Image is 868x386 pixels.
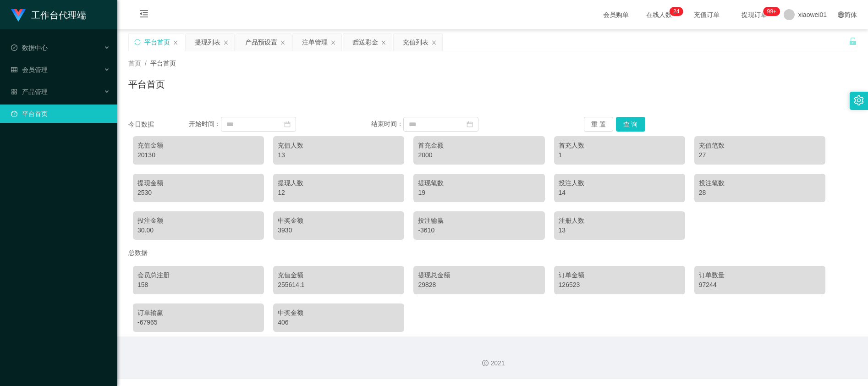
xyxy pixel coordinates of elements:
div: 平台首页 [144,33,170,51]
div: 406 [278,318,400,327]
div: 126523 [559,280,681,290]
div: 1 [559,150,681,160]
div: 提现人数 [278,178,400,188]
i: 图标: close [280,40,286,45]
div: 赠送彩金 [352,33,378,51]
span: / [145,60,147,67]
i: 图标: close [431,40,437,45]
div: 投注金额 [137,216,259,226]
div: 13 [278,150,400,160]
i: 图标: table [11,66,17,73]
i: 图标: global [838,11,844,18]
button: 查 询 [616,117,645,132]
div: 19 [418,188,540,198]
a: 图标: dashboard平台首页 [11,105,110,123]
div: 充值人数 [278,141,400,150]
span: 会员管理 [11,66,48,73]
span: 结束时间： [371,120,403,127]
div: 中奖金额 [278,308,400,318]
div: 中奖金额 [278,216,400,226]
div: 12 [278,188,400,198]
div: 充值列表 [403,33,429,51]
div: 提现笔数 [418,178,540,188]
div: 充值金额 [278,270,400,280]
div: 97244 [699,280,821,290]
i: 图标: menu-fold [128,0,159,30]
i: 图标: close [381,40,386,45]
sup: 24 [670,7,683,16]
p: 2 [673,7,676,16]
div: 2000 [418,150,540,160]
i: 图标: appstore-o [11,88,17,95]
div: 会员总注册 [137,270,259,280]
div: 注册人数 [559,216,681,226]
div: 14 [559,188,681,198]
div: 投注人数 [559,178,681,188]
div: 充值笔数 [699,141,821,150]
span: 提现订单 [737,11,772,18]
p: 4 [676,7,680,16]
div: 提现总金额 [418,270,540,280]
i: 图标: close [223,40,229,45]
i: 图标: unlock [849,37,857,45]
span: 平台首页 [150,60,176,67]
div: 20130 [137,150,259,160]
span: 在线人数 [642,11,676,18]
span: 首页 [128,60,141,67]
i: 图标: calendar [284,121,291,127]
div: -67965 [137,318,259,327]
span: 开始时间： [189,120,221,127]
div: 3930 [278,226,400,235]
div: 提现列表 [195,33,220,51]
sup: 999 [764,7,780,16]
div: 订单数量 [699,270,821,280]
i: 图标: close [173,40,178,45]
div: 总数据 [128,244,857,261]
div: 今日数据 [128,120,189,129]
i: 图标: sync [134,39,141,45]
i: 图标: calendar [467,121,473,127]
div: 2530 [137,188,259,198]
div: 27 [699,150,821,160]
div: 投注笔数 [699,178,821,188]
div: 28 [699,188,821,198]
div: 投注输赢 [418,216,540,226]
span: 数据中心 [11,44,48,51]
i: 图标: check-circle-o [11,44,17,51]
div: -3610 [418,226,540,235]
h1: 平台首页 [128,77,165,91]
div: 产品预设置 [245,33,277,51]
img: logo.9652507e.png [11,9,26,22]
button: 重 置 [584,117,613,132]
div: 29828 [418,280,540,290]
div: 30.00 [137,226,259,235]
i: 图标: setting [854,95,864,105]
h1: 工作台代理端 [31,0,86,30]
div: 2021 [125,358,861,368]
div: 订单输赢 [137,308,259,318]
div: 158 [137,280,259,290]
div: 首充金额 [418,141,540,150]
div: 订单金额 [559,270,681,280]
div: 提现金额 [137,178,259,188]
a: 工作台代理端 [11,11,86,18]
div: 注单管理 [302,33,328,51]
i: 图标: copyright [482,360,489,366]
div: 首充人数 [559,141,681,150]
span: 产品管理 [11,88,48,95]
div: 13 [559,226,681,235]
div: 充值金额 [137,141,259,150]
div: 255614.1 [278,280,400,290]
span: 充值订单 [689,11,724,18]
i: 图标: close [330,40,336,45]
